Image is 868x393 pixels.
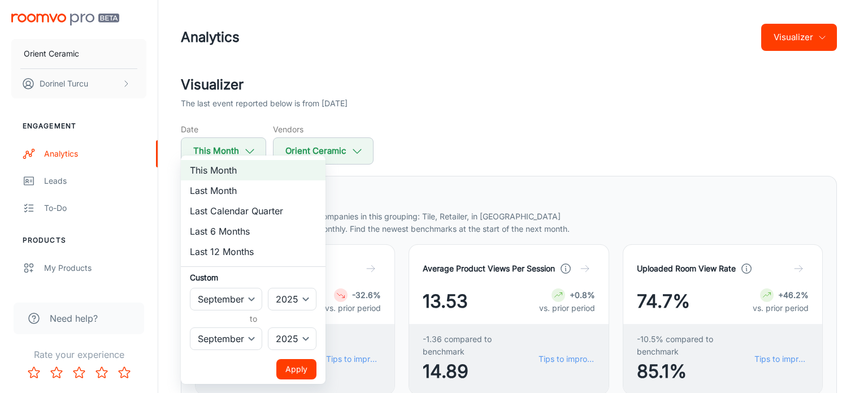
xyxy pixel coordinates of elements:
[181,241,325,262] li: Last 12 Months
[181,201,325,221] li: Last Calendar Quarter
[276,359,316,379] button: Apply
[190,271,316,283] h6: Custom
[181,180,325,201] li: Last Month
[181,221,325,241] li: Last 6 Months
[181,160,325,180] li: This Month
[192,313,314,325] h6: to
